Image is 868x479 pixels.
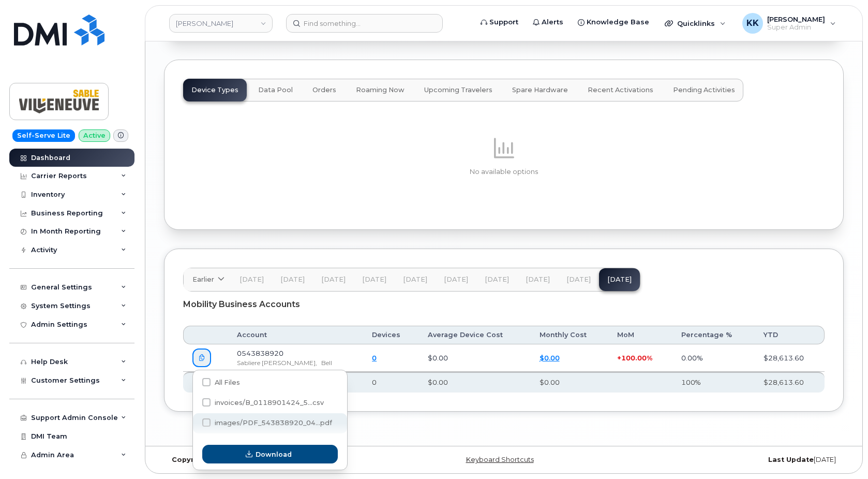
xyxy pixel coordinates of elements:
[237,359,317,367] span: Sabliere [PERSON_NAME],
[424,86,492,94] span: Upcoming Travelers
[526,12,571,33] a: Alerts
[228,326,363,344] th: Account
[657,13,733,34] div: Quicklinks
[571,12,656,33] a: Knowledge Base
[608,326,672,344] th: MoM
[617,456,844,464] div: [DATE]
[363,372,418,393] th: 0
[621,354,652,362] span: 100.00%
[566,275,591,284] span: [DATE]
[321,275,346,284] span: [DATE]
[677,19,715,27] span: Quicklinks
[754,326,825,344] th: YTD
[183,292,825,317] div: Mobility Business Accounts
[418,344,530,372] td: $0.00
[746,17,759,30] span: KK
[672,344,754,372] td: 0.00%
[362,275,386,284] span: [DATE]
[768,456,814,463] strong: Last Update
[363,326,418,344] th: Devices
[215,379,240,386] span: All Files
[512,86,568,94] span: Spare Hardware
[286,14,443,33] input: Find something...
[485,275,509,284] span: [DATE]
[280,275,305,284] span: [DATE]
[735,13,843,34] div: Kristin Kammer-Grossman
[617,354,621,362] span: +
[183,167,825,177] p: No available options
[356,86,405,94] span: Roaming Now
[672,326,754,344] th: Percentage %
[215,399,324,407] span: invoices/B_0118901424_5...csv
[587,17,649,27] span: Knowledge Base
[672,372,754,393] th: 100%
[202,445,338,463] button: Download
[192,274,214,284] span: Earlier
[473,12,526,33] a: Support
[754,372,825,393] th: $28,613.60
[530,326,608,344] th: Monthly Cost
[588,86,653,94] span: Recent Activations
[237,349,283,357] span: 0543838920
[418,372,530,393] th: $0.00
[540,354,560,362] a: $0.00
[418,326,530,344] th: Average Device Cost
[184,268,231,291] a: Earlier
[444,275,468,284] span: [DATE]
[526,275,550,284] span: [DATE]
[202,420,332,428] span: images/PDF_543838920_041_0000000000.pdf
[202,400,324,408] span: invoices/B_0118901424_543838920_21092025_ACC.csv
[372,354,377,362] a: 0
[258,86,293,94] span: Data Pool
[489,17,518,27] span: Support
[240,275,264,284] span: [DATE]
[767,15,825,23] span: [PERSON_NAME]
[466,456,534,463] a: Keyboard Shortcuts
[215,419,332,427] span: images/PDF_543838920_04...pdf
[164,456,391,464] div: MyServe [DATE]–[DATE]
[172,456,209,463] strong: Copyright
[403,275,427,284] span: [DATE]
[321,359,332,367] span: Bell
[767,23,825,32] span: Super Admin
[256,449,292,459] span: Download
[312,86,336,94] span: Orders
[530,372,608,393] th: $0.00
[754,344,825,372] td: $28,613.60
[542,17,563,27] span: Alerts
[673,86,735,94] span: Pending Activities
[169,14,273,33] a: Sable Villeneuve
